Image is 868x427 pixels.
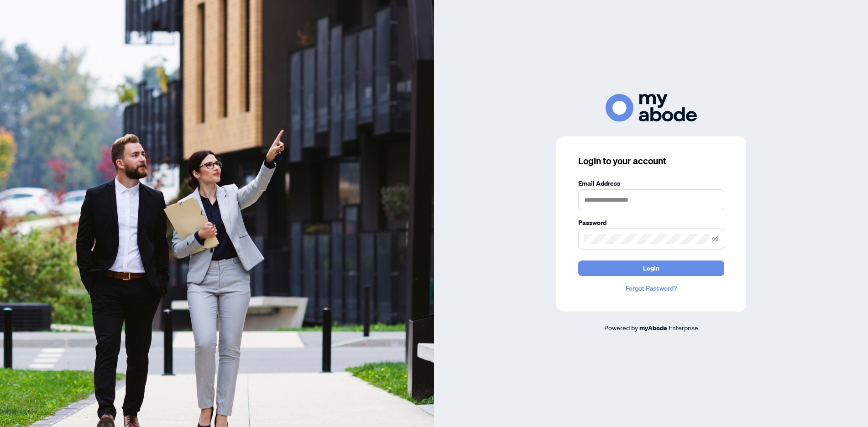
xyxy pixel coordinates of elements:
span: Enterprise [669,323,698,332]
button: Login [578,260,724,276]
label: Password [578,218,724,228]
a: myAbode [639,323,667,333]
img: ma-logo [606,94,697,122]
h3: Login to your account [578,155,724,167]
label: Email Address [578,178,724,188]
span: Login [643,261,659,276]
span: eye-invisible [712,236,718,242]
a: Forgot Password? [578,283,724,293]
span: Powered by [604,323,638,332]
